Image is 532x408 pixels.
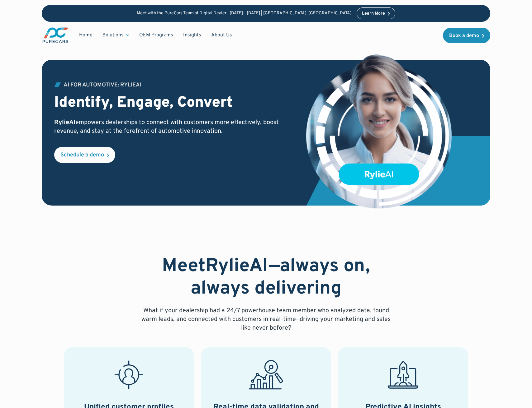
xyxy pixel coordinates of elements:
strong: —always on, always delivering [191,255,370,301]
div: Learn More [362,12,385,16]
p: empowers dealerships to connect with customers more effectively, boost revenue, and stay at the f... [54,118,296,136]
div: Book a demo [449,33,479,38]
div: AI for Automotive: RylieAI [64,82,141,88]
a: About Us [206,29,237,41]
strong: RylieAI [206,255,269,278]
a: Learn More [357,7,395,19]
a: Schedule a demo [54,147,115,163]
h2: Identify, Engage, Convert [54,94,296,112]
img: purecars logo [42,27,69,44]
strong: RylieAI [54,118,75,127]
div: Solutions [102,32,124,39]
div: Solutions [97,29,134,41]
a: Insights [178,29,206,41]
p: What if your dealership had a 24/7 powerhouse team member who analyzed data, found warm leads, an... [136,306,396,332]
a: main [42,27,69,44]
a: Home [74,29,97,41]
div: Schedule a demo [60,152,104,158]
a: OEM Programs [134,29,178,41]
strong: Meet [162,255,206,278]
a: Book a demo [443,28,490,43]
p: Meet with the PureCars Team at Digital Dealer | [DATE] - [DATE] | [GEOGRAPHIC_DATA], [GEOGRAPHIC_... [137,11,352,16]
img: customer data platform illustration [305,53,453,210]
